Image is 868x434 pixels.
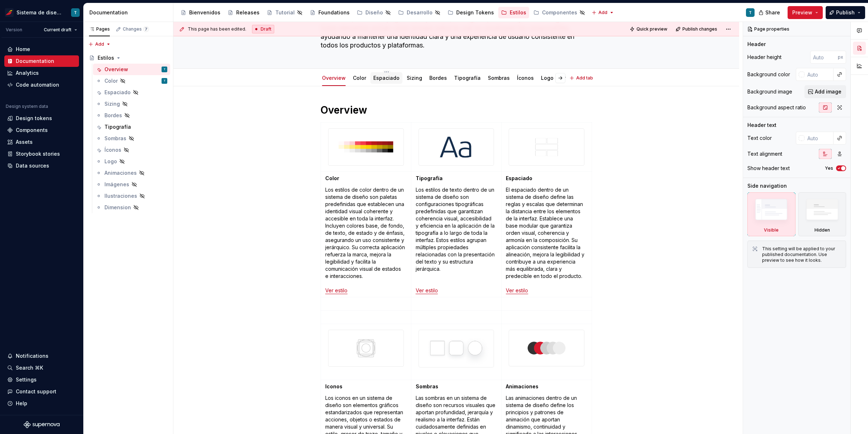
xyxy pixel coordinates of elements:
div: Visible [747,192,795,236]
div: Side navigation [747,182,787,189]
div: Animaciones [558,70,596,85]
div: Design Tokens [456,9,494,16]
div: Overview [104,66,128,73]
div: Tipografía [104,123,131,131]
div: Header height [747,54,781,61]
div: Diseño [365,9,383,16]
div: Page tree [178,5,588,20]
div: Assets [16,138,33,146]
div: This setting will be applied to your published documentation. Use preview to see how it looks. [762,246,841,263]
button: Current draft [41,25,80,35]
a: Storybook stories [4,148,79,160]
div: Code automation [16,81,59,88]
button: Add image [804,85,846,98]
a: Tipografía [93,121,170,133]
img: de2ab81a-b32f-4053-a9e9-0ec321fc8f8f.png [419,330,494,367]
button: Publish changes [673,24,720,34]
a: Ver estilo [325,287,347,293]
img: e41cf676-c507-4f05-87eb-f3ef34e43d5e.png [328,129,403,165]
div: Sombras [485,70,513,85]
div: Imágenes [104,181,129,188]
div: Visible [764,227,779,233]
div: Notifications [16,352,48,360]
strong: Tipografía [416,175,443,181]
button: Quick preview [627,24,671,34]
div: Text color [747,134,772,142]
span: Share [765,9,780,16]
div: Desarrollo [407,9,433,16]
button: Preview [788,6,823,19]
button: Share [755,6,785,19]
div: Help [16,400,27,407]
div: Íconos [514,70,537,85]
svg: Supernova Logo [24,421,60,428]
a: Bordes [429,75,447,81]
a: Imágenes [93,179,170,190]
p: px [838,54,843,60]
button: Add [589,8,616,18]
div: Dimension [104,204,131,211]
a: Overview [322,75,346,81]
span: Current draft [44,27,71,33]
div: Hidden [815,227,830,233]
a: Home [4,44,79,55]
button: Publish [826,6,865,19]
a: OverviewT [93,64,170,75]
button: Add tab [567,73,596,83]
a: Code automation [4,79,79,91]
div: Bienvenidos [189,9,220,16]
img: 55604660-494d-44a9-beb2-692398e9940a.png [5,8,14,17]
a: Design Tokens [445,7,497,18]
div: Releases [236,9,260,16]
p: Los estilos de texto dentro de un sistema de diseño son configuraciones tipográficas predefinidas... [416,186,497,294]
p: El espaciado dentro de un sistema de diseño define las reglas y escalas que determinan la distanc... [506,186,587,294]
div: Background aspect ratio [747,104,806,111]
div: Design system data [6,104,48,109]
div: Sombras [104,135,126,142]
h1: Overview [321,104,592,117]
div: T [74,10,77,15]
strong: Espaciado [506,175,532,181]
div: Espaciado [104,89,131,96]
img: f660f89d-eac5-4a69-84e0-0436ad0235e3.png [509,129,584,165]
a: Logo [93,156,170,167]
button: Contact support [4,386,79,397]
div: T [164,66,165,73]
a: Ver estilo [506,287,528,293]
a: Íconos [93,144,170,156]
div: Estilos [98,54,114,61]
a: Documentation [4,55,79,67]
a: ColorT [93,75,170,87]
strong: Color [325,175,339,181]
div: Tipografía [451,70,484,85]
div: Sizing [404,70,425,85]
div: Pages [89,26,110,32]
div: Show header text [747,165,790,172]
a: Sombras [488,75,510,81]
div: T [749,10,752,15]
a: Ver estilo [416,287,438,293]
div: Home [16,46,30,53]
a: Settings [4,374,79,385]
div: Tutorial [275,9,295,16]
div: Page tree [86,52,170,213]
div: Bordes [426,70,450,85]
div: Logo [538,70,556,85]
a: Sizing [407,75,422,81]
a: Color [353,75,366,81]
div: Overview [319,70,349,85]
div: Color [350,70,369,85]
a: Íconos [517,75,534,81]
a: Estilos [86,52,170,64]
a: Foundations [307,7,353,18]
div: T [164,77,165,84]
div: Header [747,41,766,48]
div: Íconos [104,146,121,154]
div: Storybook stories [16,150,60,157]
div: Componentes [542,9,577,16]
div: Design tokens [16,115,52,122]
a: Tutorial [264,7,305,18]
a: Animaciones [93,167,170,179]
a: Components [4,124,79,136]
label: Yes [825,165,833,171]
